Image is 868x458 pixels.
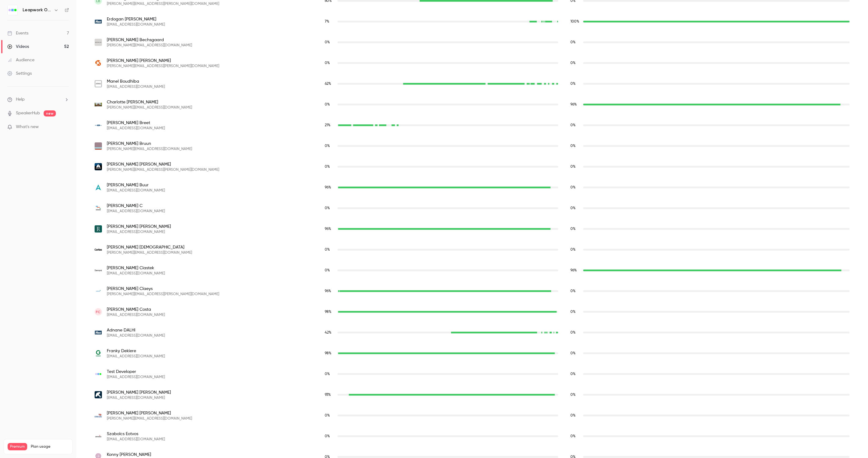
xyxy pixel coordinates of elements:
[325,309,335,315] span: Live watch time
[107,271,165,276] span: [EMAIL_ADDRESS][DOMAIN_NAME]
[89,11,856,32] div: ebaskin@hso.com
[325,206,330,210] span: 0 %
[95,267,102,274] img: demant.com
[107,2,219,6] span: [PERSON_NAME][EMAIL_ADDRESS][PERSON_NAME][DOMAIN_NAME]
[107,84,165,89] span: [EMAIL_ADDRESS][DOMAIN_NAME]
[570,330,580,335] span: Replay watch time
[89,73,856,94] div: mboudhiba@hitachisolutions.com
[570,206,576,210] span: 0 %
[325,351,335,356] span: Live watch time
[570,226,580,232] span: Replay watch time
[95,433,102,440] img: annata.net
[44,110,56,116] span: new
[325,61,330,65] span: 0 %
[325,371,335,377] span: Live watch time
[325,248,330,252] span: 0 %
[325,247,335,252] span: Live watch time
[107,224,171,230] span: [PERSON_NAME] [PERSON_NAME]
[16,110,40,116] a: SpeakerHub
[570,123,576,127] span: 0 %
[325,144,330,148] span: 0 %
[325,82,331,86] span: 62 %
[570,435,576,438] span: 0 %
[570,393,576,397] span: 0 %
[95,142,102,150] img: matasgroup.com
[107,182,165,188] span: [PERSON_NAME] Buur
[89,115,856,136] div: gj.breet@dgoffice.net
[570,309,580,315] span: Replay watch time
[325,352,331,355] span: 98 %
[325,164,335,170] span: Live watch time
[570,206,580,211] span: Replay watch time
[570,103,577,106] span: 96 %
[570,102,580,107] span: Replay watch time
[107,292,219,297] span: [PERSON_NAME][EMAIL_ADDRESS][PERSON_NAME][DOMAIN_NAME]
[107,203,165,209] span: [PERSON_NAME] C
[107,410,192,416] span: [PERSON_NAME] [PERSON_NAME]
[325,40,335,45] span: Live watch time
[107,209,165,214] span: [EMAIL_ADDRESS][DOMAIN_NAME]
[107,437,165,442] span: [EMAIL_ADDRESS][DOMAIN_NAME]
[107,327,165,333] span: Adnane DALHI
[107,78,165,84] span: Manel Boudhiba
[570,413,580,418] span: Replay watch time
[325,102,335,107] span: Live watch time
[570,20,579,23] span: 100 %
[325,269,330,272] span: 0 %
[325,186,331,189] span: 96 %
[89,198,856,219] div: cod@officetimeline.com
[89,364,856,385] div: ext.vlst@leapwork.com
[570,41,576,44] span: 0 %
[107,22,165,27] span: [EMAIL_ADDRESS][DOMAIN_NAME]
[325,103,330,106] span: 0 %
[89,136,856,156] div: morten.bruun@matasgroup.com
[107,389,171,395] span: [PERSON_NAME] [PERSON_NAME]
[95,205,102,212] img: officetimeline.com
[95,39,102,46] img: bestseller.com
[570,82,576,86] span: 0 %
[95,350,102,357] img: georges.be
[325,185,335,190] span: Live watch time
[16,96,25,103] span: Help
[570,60,580,66] span: Replay watch time
[89,239,856,260] div: christoph.christian@caritas-wien.at
[107,416,192,421] span: [PERSON_NAME][EMAIL_ADDRESS][DOMAIN_NAME]
[62,124,69,130] iframe: Noticeable Trigger
[570,144,576,148] span: 0 %
[7,57,34,63] div: Audience
[107,244,192,250] span: [PERSON_NAME] [DEMOGRAPHIC_DATA]
[325,435,330,438] span: 0 %
[7,70,32,77] div: Settings
[95,163,102,170] img: axalta.com
[570,352,576,355] span: 0 %
[570,268,580,273] span: Replay watch time
[95,288,102,295] img: eu.umicore.com
[107,58,219,64] span: [PERSON_NAME] [PERSON_NAME]
[96,309,101,315] span: FC
[570,164,580,170] span: Replay watch time
[107,147,192,152] span: [PERSON_NAME][EMAIL_ADDRESS][DOMAIN_NAME]
[107,452,165,458] span: Konny [PERSON_NAME]
[570,392,580,398] span: Replay watch time
[107,99,192,105] span: Charlotte [PERSON_NAME]
[325,60,335,66] span: Live watch time
[89,343,856,364] div: fdekiere@georges.be
[325,165,330,169] span: 0 %
[570,40,580,45] span: Replay watch time
[570,289,576,293] span: 0 %
[570,351,580,356] span: Replay watch time
[570,165,576,169] span: 0 %
[89,219,856,239] div: bchipchasealbertson@ridge.co.uk
[325,143,335,149] span: Live watch time
[325,414,330,417] span: 0 %
[107,369,165,375] span: Test Developer
[95,329,102,336] img: hso.com
[570,81,580,87] span: Replay watch time
[89,177,856,198] div: krb@traveloperations.com
[89,32,856,53] div: trygve.bechsgaard@bestseller.com
[107,375,165,380] span: [EMAIL_ADDRESS][DOMAIN_NAME]
[570,61,576,65] span: 0 %
[89,322,856,343] div: adalhi@hso.com
[107,313,165,317] span: [EMAIL_ADDRESS][DOMAIN_NAME]
[89,426,856,447] div: szabolcs.eotvos@annata.net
